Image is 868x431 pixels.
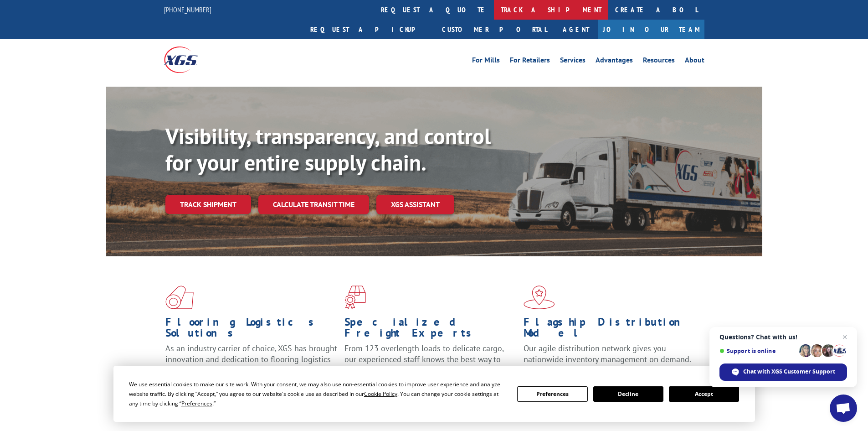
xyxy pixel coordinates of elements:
[181,400,212,407] span: Preferences
[435,20,554,39] a: Customer Portal
[524,286,555,309] img: xgs-icon-flagship-distribution-model-red
[517,386,587,402] button: Preferences
[258,195,369,214] a: Calculate transit time
[344,343,517,384] p: From 123 overlength loads to delicate cargo, our experienced staff knows the best way to move you...
[669,386,739,402] button: Accept
[593,386,663,402] button: Decline
[719,333,847,341] span: Questions? Chat with us!
[643,57,675,67] a: Resources
[839,332,850,343] span: Close chat
[510,57,550,67] a: For Retailers
[719,363,847,381] div: Chat with XGS Customer Support
[596,57,633,67] a: Advantages
[113,366,755,422] div: Cookie Consent Prompt
[524,317,696,343] h1: Flagship Distribution Model
[560,57,586,67] a: Services
[685,57,704,67] a: About
[743,368,835,376] span: Chat with XGS Customer Support
[830,395,857,422] div: Open chat
[376,195,454,214] a: XGS ASSISTANT
[472,57,500,67] a: For Mills
[344,317,517,343] h1: Specialized Freight Experts
[165,286,194,309] img: xgs-icon-total-supply-chain-intelligence-red
[165,317,338,343] h1: Flooring Logistics Solutions
[598,20,704,39] a: Join Our Team
[524,343,691,364] span: Our agile distribution network gives you nationwide inventory management on demand.
[165,343,337,375] span: As an industry carrier of choice, XGS has brought innovation and dedication to flooring logistics...
[165,122,491,177] b: Visibility, transparency, and control for your entire supply chain.
[164,5,211,14] a: [PHONE_NUMBER]
[719,348,796,354] span: Support is online
[129,379,506,408] div: We use essential cookies to make our site work. With your consent, we may also use non-essential ...
[165,195,251,214] a: Track shipment
[344,286,366,309] img: xgs-icon-focused-on-flooring-red
[554,20,598,39] a: Agent
[364,390,397,398] span: Cookie Policy
[303,20,435,39] a: Request a pickup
